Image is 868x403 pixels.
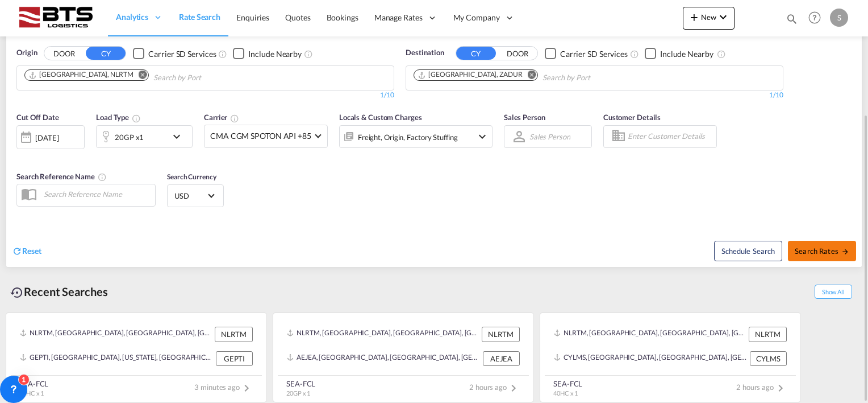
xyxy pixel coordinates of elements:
[406,91,783,100] div: 1/10
[10,286,24,299] md-icon: icon-backup-restore
[498,47,537,60] button: DOOR
[19,379,48,389] div: SEA-FCL
[285,13,310,22] span: Quotes
[153,69,261,87] input: Chips input.
[218,50,227,59] md-icon: Unchecked: Search for CY (Container Yard) services for all selected carriers.Checked : Search for...
[483,351,520,366] div: AEJEA
[795,246,849,256] span: Search Rates
[749,327,787,342] div: NLRTM
[418,70,523,80] div: Durban, ZADUR
[98,172,107,182] md-icon: Your search will be saved by the below given name
[133,47,216,59] md-checkbox: Checkbox No Ink
[339,125,493,148] div: Freight Origin Factory Stuffingicon-chevron-down
[304,50,313,59] md-icon: Unchecked: Ignores neighbouring ports when fetching rates.Checked : Includes neighbouring ports w...
[23,66,266,87] md-chips-wrap: Chips container. Use arrow keys to select chips.
[603,113,661,122] span: Customer Details
[236,13,269,22] span: Enquiries
[528,128,571,145] md-select: Sales Person
[554,327,746,342] div: NLRTM, Rotterdam, Netherlands, Western Europe, Europe
[6,30,862,266] div: OriginDOOR CY Checkbox No InkUnchecked: Search for CY (Container Yard) services for all selected ...
[774,381,787,395] md-icon: icon-chevron-right
[86,47,126,60] button: CY
[327,13,358,22] span: Bookings
[645,47,713,59] md-checkbox: Checkbox No Ink
[453,12,500,23] span: My Company
[210,130,311,142] span: CMA CGM SPOTON API +85
[173,187,218,204] md-select: Select Currency: $ USDUnited States Dollar
[132,114,141,123] md-icon: icon-information-outline
[339,113,422,122] span: Locals & Custom Charges
[215,327,253,342] div: NLRTM
[628,128,713,145] input: Enter Customer Details
[204,113,239,122] span: Carrier
[148,48,216,60] div: Carrier SD Services
[194,383,253,392] span: 3 minutes ago
[456,47,496,60] button: CY
[286,389,310,397] span: 20GP x 1
[16,47,37,59] span: Origin
[545,47,628,59] md-checkbox: Checkbox No Ink
[44,47,84,60] button: DOOR
[6,312,267,402] recent-search-card: NLRTM, [GEOGRAPHIC_DATA], [GEOGRAPHIC_DATA], [GEOGRAPHIC_DATA], [GEOGRAPHIC_DATA] NLRTMGEPTI, [GE...
[28,70,136,80] div: Press delete to remove this chip.
[507,381,520,395] md-icon: icon-chevron-right
[788,241,856,261] button: Search Ratesicon-arrow-right
[16,125,85,149] div: [DATE]
[418,70,525,80] div: Press delete to remove this chip.
[412,66,655,87] md-chips-wrap: Chips container. Use arrow keys to select chips.
[216,351,253,366] div: GEPTI
[841,248,849,256] md-icon: icon-arrow-right
[38,186,155,203] input: Search Reference Name
[553,379,582,389] div: SEA-FCL
[504,113,545,122] span: Sales Person
[233,47,302,59] md-checkbox: Checkbox No Ink
[374,12,423,23] span: Manage Rates
[20,351,213,366] div: GEPTI, Poti, Georgia, South West Asia, Asia Pacific
[815,285,852,299] span: Show All
[35,133,59,143] div: [DATE]
[20,327,212,342] div: NLRTM, Rotterdam, Netherlands, Western Europe, Europe
[687,13,730,22] span: New
[554,351,747,366] div: CYLMS, Limassol, Cyprus, Southern Europe, Europe
[553,389,578,397] span: 40HC x 1
[786,13,798,30] div: icon-magnify
[96,125,193,148] div: 20GP x1icon-chevron-down
[660,48,713,60] div: Include Nearby
[115,129,144,145] div: 20GP x1
[19,389,44,397] span: 40HC x 1
[28,70,133,80] div: Rotterdam, NLRTM
[16,113,59,122] span: Cut Off Date
[805,8,830,28] div: Help
[116,11,148,23] span: Analytics
[230,114,239,123] md-icon: The selected Trucker/Carrierwill be displayed in the rate results If the rates are from another f...
[358,129,458,145] div: Freight Origin Factory Stuffing
[482,327,520,342] div: NLRTM
[542,69,650,87] input: Chips input.
[273,312,534,402] recent-search-card: NLRTM, [GEOGRAPHIC_DATA], [GEOGRAPHIC_DATA], [GEOGRAPHIC_DATA], [GEOGRAPHIC_DATA] NLRTMAEJEA, [GE...
[287,327,479,342] div: NLRTM, Rotterdam, Netherlands, Western Europe, Europe
[12,245,41,258] div: icon-refreshReset
[475,130,489,143] md-icon: icon-chevron-down
[6,279,112,305] div: Recent Searches
[683,7,735,30] button: icon-plus 400-fgNewicon-chevron-down
[248,48,302,60] div: Include Nearby
[540,312,801,402] recent-search-card: NLRTM, [GEOGRAPHIC_DATA], [GEOGRAPHIC_DATA], [GEOGRAPHIC_DATA], [GEOGRAPHIC_DATA] NLRTMCYLMS, [GE...
[287,351,480,366] div: AEJEA, Jebel Ali, United Arab Emirates, Middle East, Middle East
[16,147,25,163] md-datepicker: Select
[830,9,848,27] div: S
[714,241,782,261] button: Note: By default Schedule search will only considerorigin ports, destination ports and cut off da...
[406,47,444,59] span: Destination
[131,70,148,81] button: Remove
[167,172,216,181] span: Search Currency
[17,5,94,31] img: cdcc71d0be7811ed9adfbf939d2aa0e8.png
[170,130,189,143] md-icon: icon-chevron-down
[469,383,520,392] span: 2 hours ago
[750,351,787,366] div: CYLMS
[96,113,141,122] span: Load Type
[240,381,253,395] md-icon: icon-chevron-right
[716,10,730,24] md-icon: icon-chevron-down
[736,383,787,392] span: 2 hours ago
[560,48,628,60] div: Carrier SD Services
[786,13,798,25] md-icon: icon-magnify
